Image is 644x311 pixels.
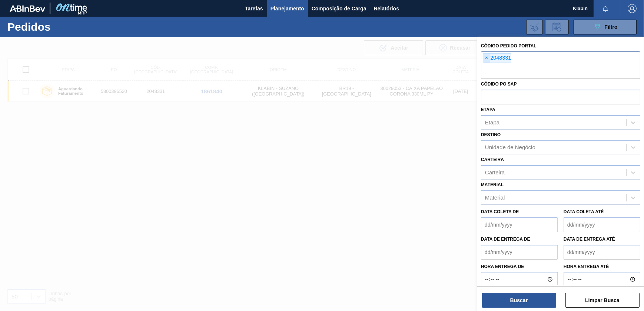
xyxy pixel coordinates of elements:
input: dd/mm/yyyy [481,245,558,260]
span: Planejamento [270,4,304,13]
input: dd/mm/yyyy [481,217,558,232]
h1: Pedidos [7,23,116,31]
img: Logout [628,4,637,13]
label: Data coleta de [481,209,519,214]
span: Filtro [605,24,618,30]
label: Data coleta até [564,209,604,214]
label: Códido PO SAP [481,81,517,87]
label: Data de Entrega de [481,237,530,242]
div: Solicitação de Revisão de Pedidos [545,20,569,34]
label: Material [481,182,504,187]
label: Hora entrega até [564,261,640,272]
label: Destino [481,132,501,137]
div: Etapa [485,119,499,126]
div: Material [485,194,505,201]
label: Código Pedido Portal [481,43,537,49]
div: Unidade de Negócio [485,144,535,151]
label: Carteira [481,157,504,162]
span: Relatórios [374,4,399,13]
label: Etapa [481,107,495,112]
span: Tarefas [245,4,263,13]
button: Notificações [594,3,617,14]
button: Filtro [574,20,637,34]
label: Data de Entrega até [564,237,615,242]
span: Composição de Carga [312,4,366,13]
div: Carteira [485,170,505,176]
div: 2048331 [483,53,511,63]
label: Hora entrega de [481,261,558,272]
input: dd/mm/yyyy [564,217,640,232]
img: TNhmsLtSVTkK8tSr43FrP2fwEKptu5GPRR3wAAAABJRU5ErkJggg== [10,5,45,12]
span: × [483,54,490,63]
input: dd/mm/yyyy [564,245,640,260]
div: Importar Negociações dos Pedidos [526,20,543,34]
